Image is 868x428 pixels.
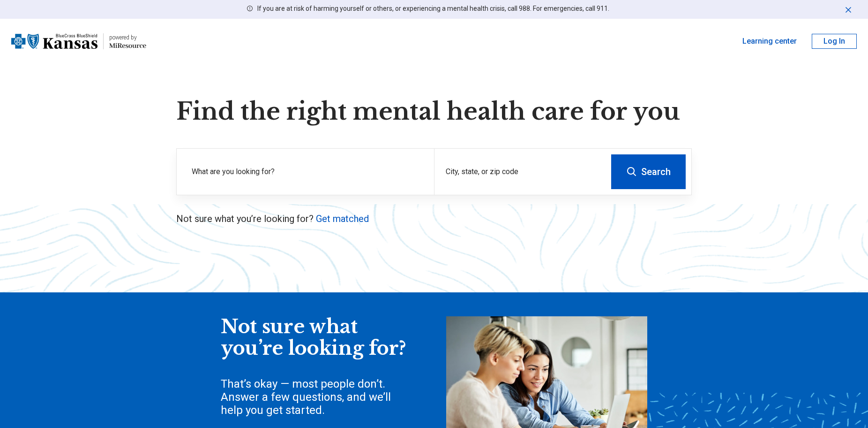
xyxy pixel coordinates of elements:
[221,316,408,359] div: Not sure what you’re looking for?
[257,4,609,14] p: If you are at risk of harming yourself or others, or experiencing a mental health crisis, call 98...
[109,33,146,42] div: powered by
[742,36,797,47] a: Learning center
[176,98,692,126] h1: Find the right mental health care for you
[316,213,369,224] a: Get matched
[11,30,146,53] a: Blue Cross Blue Shield Kansaspowered by
[221,377,408,417] div: That’s okay — most people don’t. Answer a few questions, and we’ll help you get started.
[844,4,853,15] button: Dismiss
[812,34,857,49] button: Log In
[611,154,686,189] button: Search
[176,212,692,225] p: Not sure what you’re looking for?
[11,30,97,53] img: Blue Cross Blue Shield Kansas
[192,166,423,177] label: What are you looking for?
